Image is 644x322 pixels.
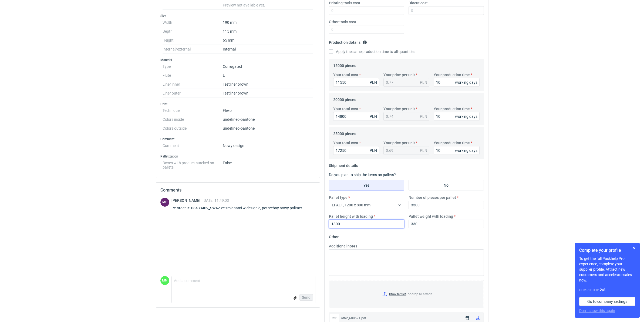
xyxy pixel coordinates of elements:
label: No [409,180,484,190]
dt: Technique [163,106,223,115]
a: Go to company settings [579,297,635,306]
label: Your total cost [333,106,358,112]
dd: 65 mm [223,36,313,45]
span: Send [302,296,311,299]
label: Yes [329,180,404,190]
dt: Liner inner [163,80,223,89]
input: 0 [329,220,404,228]
button: Don’t show this again [579,308,615,313]
dd: False [223,159,313,169]
dd: Corrugated [223,62,313,71]
div: Re-order R108433409_SWAZ ze zmianami w designie, potrzebny nowy polimer [171,205,309,211]
dd: Testliner brown [223,80,313,89]
dd: undefined-pantone [223,124,313,133]
legend: Shipment details [329,161,358,168]
dd: Internal [223,45,313,54]
figcaption: MN [160,276,169,285]
label: or drop to attach [329,280,484,308]
dt: Height [163,36,223,45]
dt: Flute [163,71,223,80]
label: Pallet weight with loading [409,214,453,219]
button: Skip for now [631,245,638,251]
div: Michał Palasek [160,198,169,207]
div: PLN [420,80,427,85]
span: [PERSON_NAME] [171,198,203,203]
label: Your total cost [333,72,358,78]
div: working days [455,114,477,119]
div: PLN [370,80,377,85]
div: PLN [370,114,377,119]
span: [DATE] 11:49:03 [203,198,229,203]
legend: 15000 pieces [333,61,356,68]
label: Other tools cost [329,19,356,25]
h3: Print [160,102,315,106]
label: Your production time [434,140,470,146]
span: EPAL1, 1200 x 800 mm [332,203,370,207]
dt: Internal/external [163,45,223,54]
label: Your production time [434,106,470,112]
input: 0 [434,146,480,155]
legend: 25000 pieces [333,129,356,136]
label: Your production time [434,72,470,78]
h3: Palletization [160,154,315,159]
dd: 115 mm [223,27,313,36]
input: 0 [333,112,379,121]
input: 0 [434,112,480,121]
dt: Depth [163,27,223,36]
label: Pallet height with loading [329,214,373,219]
label: Additional notes [329,243,357,249]
figcaption: MP [160,198,169,207]
div: working days [455,80,477,85]
button: Send [299,294,313,301]
div: PLN [420,114,427,119]
input: 0 [329,6,404,15]
dd: E [223,71,313,80]
input: 0 [329,25,404,34]
h1: Complete your profile [579,247,635,254]
dt: Comment [163,141,223,150]
dd: Flexo [223,106,313,115]
dt: Liner outer [163,89,223,98]
div: PLN [420,148,427,153]
p: To get the full Packhelp Pro experience, complete your supplier profile. Attract new customers an... [579,256,635,283]
input: 0 [409,220,484,228]
legend: Other [329,233,339,239]
span: Preview not available yet. [223,3,265,7]
input: 0 [409,6,484,15]
input: 0 [434,78,480,87]
h3: Material [160,58,315,62]
label: Your price per unit [383,72,415,78]
h2: Comments [160,187,315,193]
h3: Comment [160,137,315,141]
dt: Colors outside [163,124,223,133]
label: Your price per unit [383,106,415,112]
dt: Colors inside [163,115,223,124]
dd: 190 mm [223,18,313,27]
input: 0 [409,201,484,209]
div: working days [455,148,477,153]
dd: undefined-pantone [223,115,313,124]
legend: 20000 pieces [333,95,356,102]
label: Your price per unit [383,140,415,146]
div: Małgorzata Nowotna [160,276,169,285]
label: Number of pieces per pallet [409,195,456,200]
label: Do you plan to ship the items on pallets? [329,173,396,177]
legend: Production details [329,38,367,45]
dd: Testliner brown [223,89,313,98]
label: Your total cost [333,140,358,146]
input: 0 [333,78,379,87]
div: Completed: [579,287,635,293]
dt: Boxes with product stacked on pallets [163,159,223,169]
strong: 2 / 8 [600,288,605,292]
dt: Type [163,62,223,71]
div: PLN [370,148,377,153]
div: offer_688691.pdf [341,316,461,321]
input: 0 [333,146,379,155]
label: Pallet type [329,195,348,200]
label: Printing tools cost [329,0,360,6]
h3: Size [160,14,315,18]
label: Apply the same production time to all quantities [329,49,415,54]
dt: Width [163,18,223,27]
dd: Nowy design [223,141,313,150]
label: Diecut cost [409,0,428,6]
